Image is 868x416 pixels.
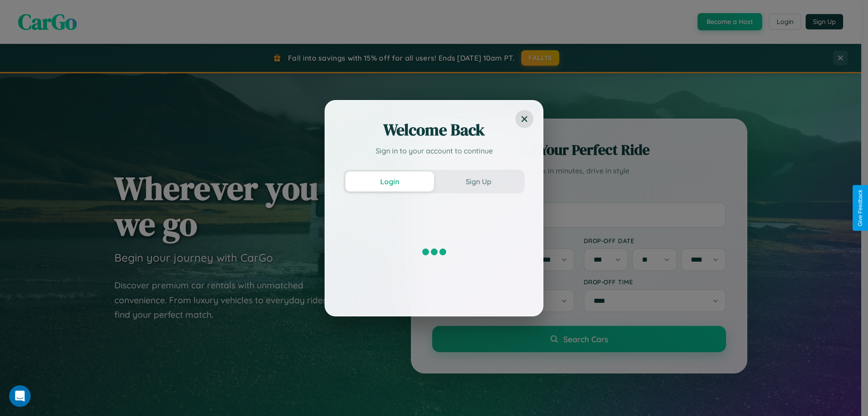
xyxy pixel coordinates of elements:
button: Login [345,172,434,191]
iframe: Intercom live chat [9,385,31,407]
button: Sign Up [434,172,523,191]
p: Sign in to your account to continue [344,145,524,156]
div: Give Feedback [857,190,863,226]
h2: Welcome Back [344,119,524,141]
